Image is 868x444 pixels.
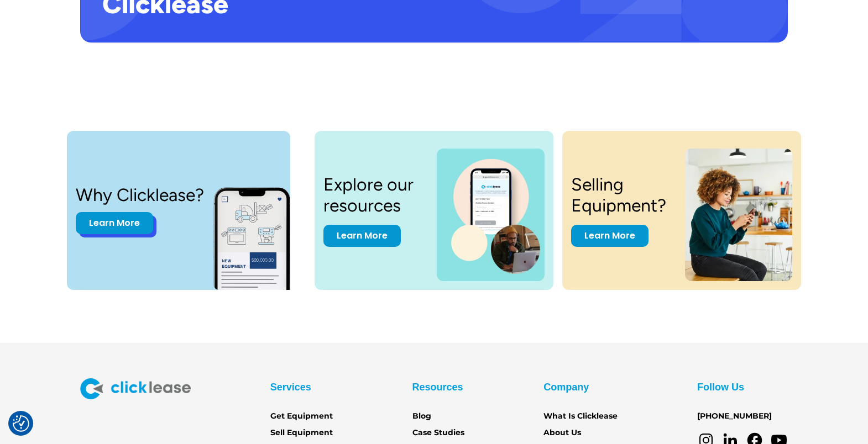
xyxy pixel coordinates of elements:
[76,184,204,205] h3: Why Clicklease?
[412,427,464,439] a: Case Studies
[323,174,423,216] h3: Explore our resources
[571,225,649,247] a: Learn More
[412,378,463,396] div: Resources
[685,149,792,281] img: a woman sitting on a stool looking at her cell phone
[13,415,29,432] img: Revisit consent button
[697,378,744,396] div: Follow Us
[213,175,310,290] img: New equipment quote on the screen of a smart phone
[543,378,589,396] div: Company
[697,410,772,422] a: [PHONE_NUMBER]
[543,410,618,422] a: What Is Clicklease
[437,149,545,281] img: a photo of a man on a laptop and a cell phone
[76,212,153,234] a: Learn More
[543,427,581,439] a: About Us
[80,378,191,399] img: Clicklease logo
[270,378,311,396] div: Services
[571,174,672,216] h3: Selling Equipment?
[323,225,401,247] a: Learn More
[13,415,29,432] button: Consent Preferences
[270,427,333,439] a: Sell Equipment
[270,410,333,422] a: Get Equipment
[412,410,431,422] a: Blog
